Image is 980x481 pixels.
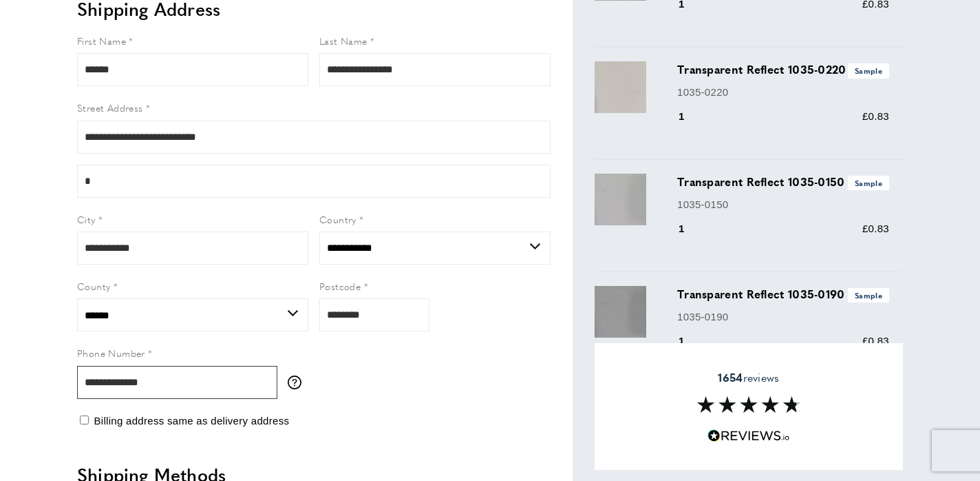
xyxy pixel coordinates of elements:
[77,346,145,360] span: Phone Number
[677,286,889,303] h3: Transparent Reflect 1035-0190
[77,34,126,48] span: First Name
[677,309,889,325] p: 1035-0190
[94,415,289,427] span: Billing address same as delivery address
[595,286,646,338] img: Transparent Reflect 1035-0190
[595,61,646,113] img: Transparent Reflect 1035-0220
[319,34,367,48] span: Last Name
[80,416,89,424] input: Billing address same as delivery address
[77,212,96,226] span: City
[718,369,743,385] strong: 1654
[319,279,361,293] span: Postcode
[862,335,889,347] span: £0.83
[862,223,889,234] span: £0.83
[848,288,889,303] span: Sample
[677,108,704,125] div: 1
[288,376,308,389] button: More information
[848,63,889,78] span: Sample
[319,212,356,226] span: Country
[595,174,646,225] img: Transparent Reflect 1035-0150
[862,110,889,122] span: £0.83
[677,196,889,213] p: 1035-0150
[718,371,779,385] span: reviews
[707,429,790,442] img: Reviews.io 5 stars
[77,279,110,293] span: County
[677,221,704,237] div: 1
[677,174,889,190] h3: Transparent Reflect 1035-0150
[77,101,143,114] span: Street Address
[848,176,889,190] span: Sample
[697,396,800,413] img: Reviews section
[677,333,704,349] div: 1
[677,61,889,78] h3: Transparent Reflect 1035-0220
[677,84,889,101] p: 1035-0220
